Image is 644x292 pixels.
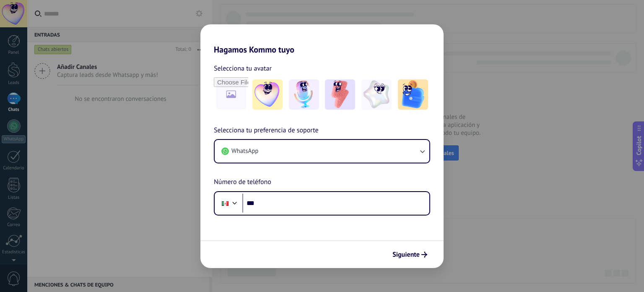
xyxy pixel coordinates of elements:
button: Siguiente [389,247,431,262]
div: Mexico: + 52 [217,195,233,212]
img: -4.jpeg [361,79,392,110]
img: -3.jpeg [325,79,355,110]
span: Selecciona tu preferencia de soporte [214,125,319,136]
span: WhatsApp [231,147,258,155]
span: Siguiente [392,252,420,258]
span: Selecciona tu avatar [214,63,272,74]
img: -5.jpeg [398,79,428,110]
h2: Hagamos Kommo tuyo [200,24,444,55]
img: -2.jpeg [289,79,319,110]
img: -1.jpeg [252,79,283,110]
span: Número de teléfono [214,177,271,188]
button: WhatsApp [215,140,429,163]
